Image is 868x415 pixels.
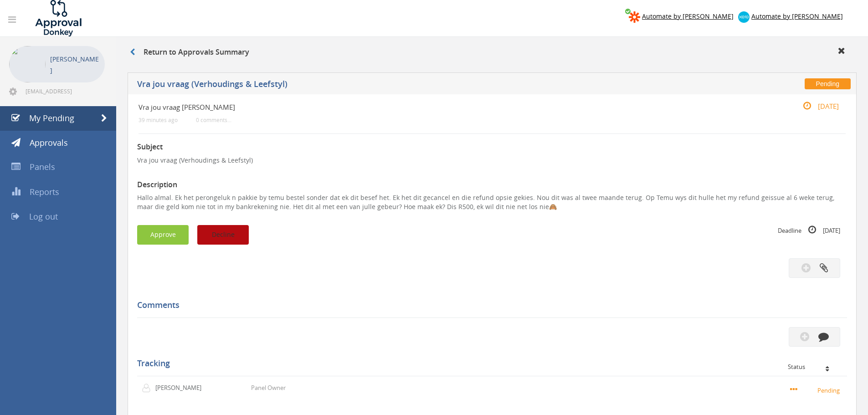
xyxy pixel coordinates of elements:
[139,117,178,123] small: 39 minutes ago
[790,385,842,395] small: Pending
[137,181,847,189] h3: Description
[137,80,636,91] h5: Vra jou vraag (Verhoudings & Leefstyl)
[788,364,840,370] div: Status
[642,12,734,20] span: Automate by [PERSON_NAME]
[137,143,847,151] h3: Subject
[251,384,286,392] p: Panel Owner
[778,225,840,235] small: Deadline [DATE]
[197,225,249,245] button: Decline
[137,359,840,368] h5: Tracking
[155,384,208,392] p: [PERSON_NAME]
[137,301,840,310] h5: Comments
[29,211,58,222] span: Log out
[137,193,847,211] p: Hallo almal. Ek het perongeluk n pakkie by temu bestel sonder dat ek dit besef het. Ek het dit ge...
[751,12,843,20] span: Automate by [PERSON_NAME]
[29,113,74,123] span: My Pending
[50,53,100,76] p: [PERSON_NAME]
[805,78,851,89] span: Pending
[629,11,640,23] img: zapier-logomark.png
[30,186,59,197] span: Reports
[137,156,847,165] p: Vra jou vraag (Verhoudings & Leefstyl)
[30,161,55,172] span: Panels
[137,225,189,245] button: Approve
[738,11,750,23] img: xero-logo.png
[30,137,68,148] span: Approvals
[142,384,155,393] img: user-icon.png
[26,87,103,95] span: [EMAIL_ADDRESS][DOMAIN_NAME]
[130,48,249,56] h3: Return to Approvals Summary
[196,117,231,123] small: 0 comments...
[793,101,839,111] small: [DATE]
[139,103,728,111] h4: Vra jou vraag [PERSON_NAME]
